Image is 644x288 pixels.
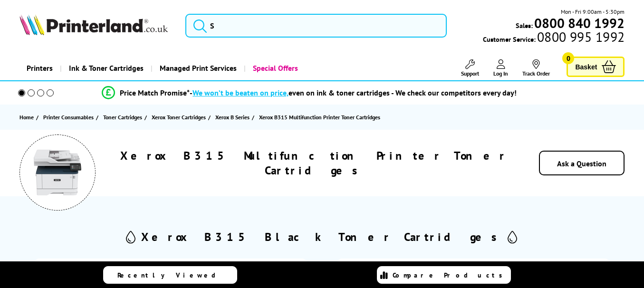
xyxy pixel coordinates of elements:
a: Special Offers [244,56,305,80]
a: Printers [19,56,60,80]
input: S [185,14,446,38]
span: Basket [575,60,597,73]
li: modal_Promise [5,85,614,101]
span: Printer Consumables [43,112,94,122]
a: Xerox Toner Cartridges [152,112,208,122]
span: Log In [493,70,508,77]
span: We won’t be beaten on price, [192,88,288,97]
div: - even on ink & toner cartridges - We check our competitors every day! [190,88,517,97]
a: Basket 0 [567,57,625,77]
span: Mon - Fri 9:00am - 5:30pm [561,7,625,16]
a: Xerox B Series [215,112,252,122]
img: Xerox B315 Multifunction Printer Toner Cartridges [34,149,81,196]
a: Managed Print Services [151,56,244,80]
a: Printerland Logo [19,14,174,37]
a: Log In [493,59,508,77]
a: Home [19,112,36,122]
a: Toner Cartridges [103,112,144,122]
span: Toner Cartridges [103,112,142,122]
span: Support [461,70,479,77]
span: Ink & Toner Cartridges [69,56,144,80]
a: Ask a Question [557,159,606,168]
span: Sales: [516,21,533,30]
a: Compare Products [377,266,511,284]
a: Track Order [522,59,550,77]
span: Xerox B Series [215,112,250,122]
b: 0800 840 1992 [534,14,625,32]
a: 0800 840 1992 [533,19,625,28]
span: Xerox B315 Multifunction Printer Toner Cartridges [259,114,380,121]
a: Ink & Toner Cartridges [60,56,151,80]
a: Support [461,59,479,77]
span: 0 [562,52,574,64]
h2: Xerox B315 Black Toner Cartridges [141,230,503,244]
img: Printerland Logo [19,14,168,35]
span: Price Match Promise* [120,88,190,97]
a: Recently Viewed [103,266,237,284]
span: Customer Service: [483,32,625,44]
span: Recently Viewed [117,271,225,279]
h1: Xerox B315 Multifunction Printer Toner Cartridges [119,148,509,178]
a: Printer Consumables [43,112,96,122]
span: Xerox Toner Cartridges [152,112,206,122]
span: 0800 995 1992 [536,32,625,41]
span: Compare Products [393,271,508,279]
